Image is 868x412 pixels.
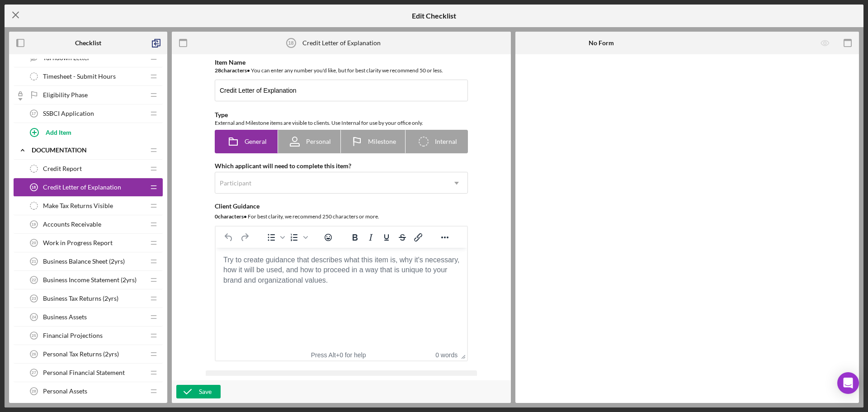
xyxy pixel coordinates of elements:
span: SSBCI Application [43,110,94,117]
div: Client Guidance [215,203,468,210]
tspan: 23 [32,296,36,301]
button: Add Item [23,123,163,141]
button: Emojis [321,231,336,244]
div: Documentation [32,147,145,154]
div: Item Name [215,59,468,66]
div: Save [199,385,212,398]
button: Strikethrough [395,231,410,244]
tspan: 21 [32,259,36,264]
div: Press the Up and Down arrow keys to resize the editor. [458,349,467,360]
tspan: 18 [32,185,36,189]
span: Business Tax Returns (2yrs) [43,295,118,302]
b: 28 character s • [215,67,250,74]
button: Reveal or hide additional toolbar items [437,231,453,244]
button: Italic [363,231,378,244]
div: Numbered list [287,231,309,244]
tspan: 25 [32,333,36,338]
span: Business Assets [43,313,87,321]
b: 0 character s • [215,213,247,220]
span: Eligibility Phase [43,91,88,99]
span: Internal [435,138,457,145]
span: Milestone [368,138,396,145]
button: Redo [237,231,252,244]
span: General [245,138,267,145]
div: You can enter any number you'd like, but for best clarity we recommend 50 or less. [215,66,468,75]
span: Business Income Statement (2yrs) [43,276,137,284]
tspan: 20 [32,241,36,245]
div: Press Alt+0 for help [299,351,378,359]
h5: Edit Checklist [412,12,456,20]
tspan: 28 [32,389,36,393]
iframe: Rich Text Area [216,248,467,349]
span: Credit Report [43,165,82,172]
button: Save [176,385,221,398]
div: External and Milestone items are visible to clients. Use Internal for use by your office only. [215,118,468,128]
b: Checklist [75,39,101,47]
tspan: 17 [32,111,36,116]
span: Make Tax Returns Visible [43,202,113,209]
div: For best clarity, we recommend 250 characters or more. [215,212,468,221]
button: Insert/edit link [410,231,426,244]
span: Credit Letter of Explanation [43,184,121,191]
tspan: 22 [32,278,36,282]
div: Which applicant will need to complete this item? [215,162,468,170]
span: Personal Financial Statement [43,369,125,376]
span: Business Balance Sheet (2yrs) [43,258,125,265]
tspan: 18 [288,40,293,46]
tspan: 19 [32,222,36,227]
span: Accounts Receivable [43,221,101,228]
button: Underline [379,231,394,244]
div: Credit Letter of Explanation [302,39,381,47]
span: Financial Projections [43,332,103,339]
span: Work in Progress Report [43,239,113,246]
div: Open Intercom Messenger [837,372,859,394]
div: Add Item [46,123,71,141]
span: Personal [306,138,331,145]
button: Bold [347,231,363,244]
span: Personal Tax Returns (2yrs) [43,350,119,358]
span: Timesheet - Submit Hours [43,73,116,80]
div: Bullet list [264,231,286,244]
span: Personal Assets [43,388,87,395]
div: Participant [220,180,251,187]
button: Undo [221,231,236,244]
button: 0 words [435,351,458,359]
tspan: 27 [32,370,36,375]
div: Type [215,111,468,118]
tspan: 24 [32,315,36,319]
b: No Form [589,39,614,47]
tspan: 26 [32,352,36,356]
